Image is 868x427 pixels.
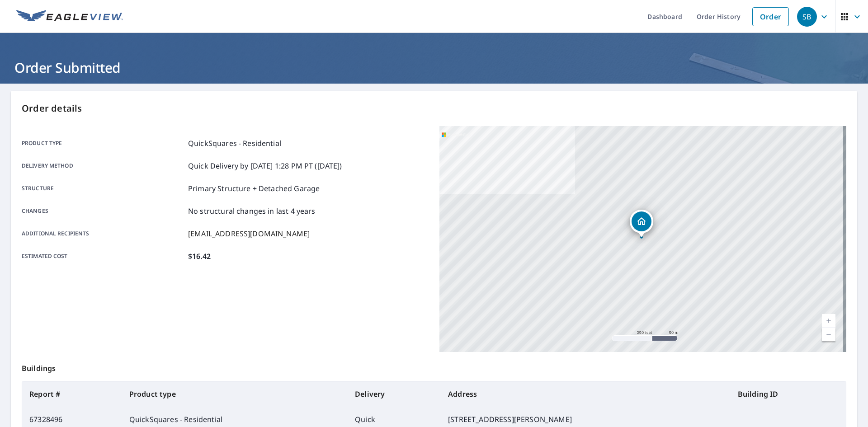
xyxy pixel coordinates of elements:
[22,138,184,149] p: Product type
[188,160,342,171] p: Quick Delivery by [DATE] 1:28 PM PT ([DATE])
[822,328,835,341] a: Current Level 17, Zoom Out
[188,251,211,262] p: $16.42
[188,183,320,194] p: Primary Structure + Detached Garage
[188,228,310,239] p: [EMAIL_ADDRESS][DOMAIN_NAME]
[122,381,348,407] th: Product type
[22,352,846,381] p: Buildings
[22,251,184,262] p: Estimated cost
[797,7,817,27] div: SB
[22,183,184,194] p: Structure
[22,381,122,407] th: Report #
[348,381,441,407] th: Delivery
[188,206,316,216] p: No structural changes in last 4 years
[22,102,846,115] p: Order details
[441,381,731,407] th: Address
[630,210,653,238] div: Dropped pin, building 1, Residential property, 2923 Pierce St Sioux City, IA 51104
[22,206,184,216] p: Changes
[22,160,184,171] p: Delivery method
[22,228,184,239] p: Additional recipients
[822,314,835,328] a: Current Level 17, Zoom In
[16,10,123,23] img: EV Logo
[731,381,846,407] th: Building ID
[11,58,857,77] h1: Order Submitted
[752,7,789,26] a: Order
[188,138,281,149] p: QuickSquares - Residential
